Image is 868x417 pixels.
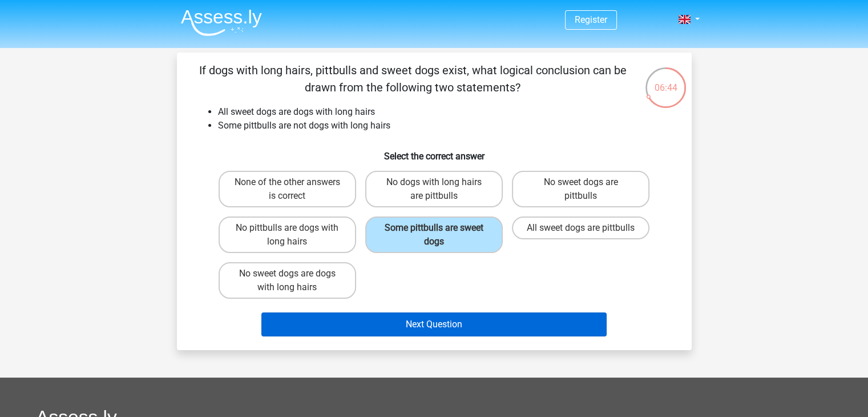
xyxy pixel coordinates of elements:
div: 06:44 [644,66,687,95]
label: None of the other answers is correct [219,171,356,207]
label: All sweet dogs are pittbulls [512,216,649,239]
h6: Select the correct answer [195,142,673,162]
label: No sweet dogs are dogs with long hairs [219,262,356,299]
li: Some pittbulls are not dogs with long hairs [218,119,673,133]
button: Next Question [261,312,607,336]
label: No dogs with long hairs are pittbulls [365,171,503,207]
li: All sweet dogs are dogs with long hairs [218,105,673,119]
a: Register [575,14,607,25]
p: If dogs with long hairs, pittbulls and sweet dogs exist, what logical conclusion can be drawn fro... [195,62,631,96]
label: No sweet dogs are pittbulls [512,171,649,207]
label: No pittbulls are dogs with long hairs [219,216,356,253]
label: Some pittbulls are sweet dogs [365,216,503,253]
img: Assessly [181,9,262,36]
